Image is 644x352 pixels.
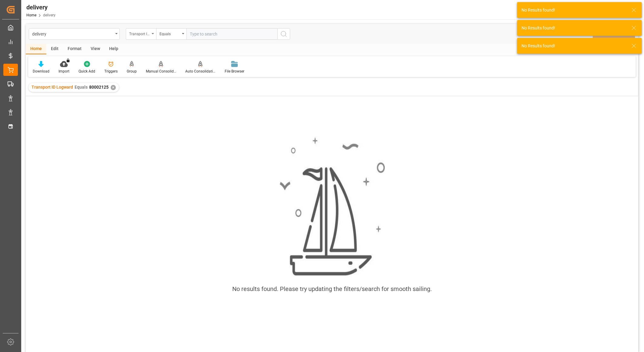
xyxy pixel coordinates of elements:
span: 80002125 [89,85,109,90]
button: open menu [29,28,120,40]
div: Auto Consolidation [185,69,216,74]
button: open menu [126,28,156,40]
div: ✕ [111,85,116,90]
div: View [86,44,105,54]
span: Transport ID Logward [32,85,73,90]
div: Quick Add [79,69,95,74]
button: search button [277,28,290,40]
div: Home [26,44,46,54]
a: Home [26,13,36,17]
div: No Results found! [522,7,626,13]
div: Format [63,44,86,54]
div: Group [127,69,137,74]
div: Triggers [104,69,118,74]
div: Help [105,44,123,54]
span: Equals [75,85,88,90]
div: No Results found! [522,25,626,31]
div: No Results found! [522,43,626,49]
input: Type to search [186,28,277,40]
button: open menu [156,28,186,40]
div: No results found. Please try updating the filters/search for smooth sailing. [232,284,432,293]
div: Edit [46,44,63,54]
div: delivery [26,3,55,12]
div: File Browser [225,69,244,74]
div: delivery [32,30,113,37]
div: Equals [159,30,180,37]
div: Download [33,69,49,74]
div: Transport ID Logward [129,30,150,37]
div: Manual Consolidation [146,69,176,74]
img: smooth_sailing.jpeg [279,136,385,277]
